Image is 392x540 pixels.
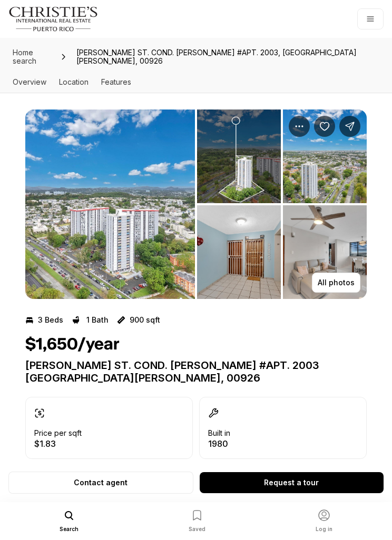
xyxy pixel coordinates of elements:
span: Search [60,525,79,533]
p: Built in [208,429,230,437]
a: Skip to: Overview [13,77,46,86]
li: 1 of 6 [25,109,195,299]
img: logo [8,6,99,32]
a: Skip to: Location [59,77,89,86]
p: 1 Bath [86,316,109,324]
a: Skip to: Features [101,77,131,86]
p: 3 Beds [38,316,63,324]
button: Search [60,509,79,533]
h1: $1,650/year [25,335,120,355]
button: Contact agent [8,472,193,494]
p: Request a tour [264,478,319,487]
span: [PERSON_NAME] ST. COND. [PERSON_NAME] #APT. 2003, [GEOGRAPHIC_DATA][PERSON_NAME], 00926 [72,44,384,69]
a: Home search [8,44,55,69]
span: Home search [13,48,36,65]
p: Price per sqft [34,429,82,437]
p: All photos [318,278,355,287]
button: All photos [312,273,360,293]
button: Save Property: ALMONTE ST. COND. GUARIONEX #APT. 2003 [314,116,335,137]
button: View image gallery [283,109,367,203]
div: Listing Photos [25,109,367,299]
p: 1980 [208,439,230,448]
p: 900 sqft [130,316,160,324]
nav: Page section menu [8,78,131,86]
span: Saved [189,525,205,533]
button: Log in [316,509,332,533]
button: View image gallery [25,109,195,299]
button: View image gallery [197,205,281,299]
button: View image gallery [197,109,281,203]
button: Share Property: ALMONTE ST. COND. GUARIONEX #APT. 2003 [339,116,360,137]
button: View image gallery [283,205,367,299]
button: Saved [189,509,205,533]
button: Request a tour [200,472,384,493]
button: Property options [289,116,310,137]
p: [PERSON_NAME] ST. COND. [PERSON_NAME] #APT. 2003 [GEOGRAPHIC_DATA][PERSON_NAME], 00926 [25,359,367,384]
span: Log in [316,525,332,533]
p: $1.83 [34,439,82,448]
li: 2 of 6 [197,109,367,299]
p: Contact agent [74,478,128,487]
